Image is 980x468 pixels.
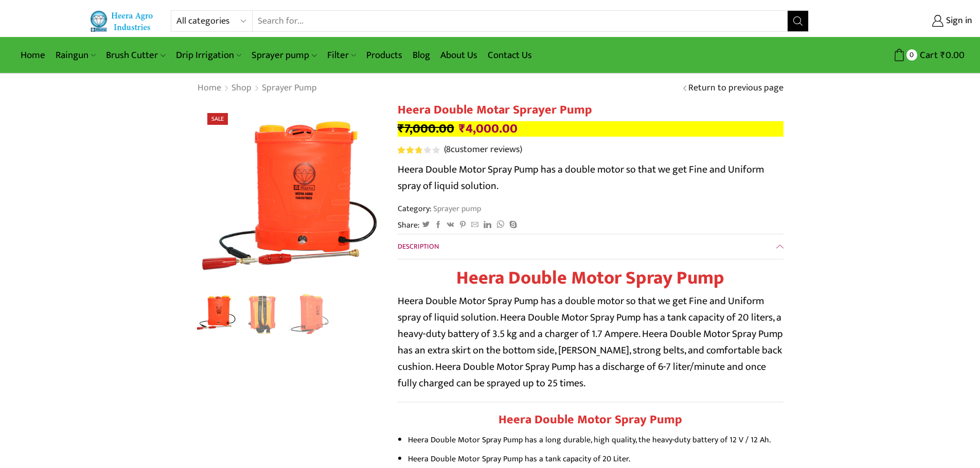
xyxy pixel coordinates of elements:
a: Home [197,82,222,95]
img: Double Motor Spray Pump [194,291,237,334]
a: Shop [231,82,252,95]
p: Heera Double Motor Spray Pump has a double motor so that we get Fine and Uniform spray of liquid ... [398,161,783,194]
a: Home [15,43,50,67]
li: 2 / 3 [242,293,284,334]
li: 3 / 3 [290,293,332,334]
bdi: 0.00 [940,47,965,63]
a: Contact Us [483,43,537,67]
span: 8 [446,142,451,157]
div: 1 / 3 [197,103,382,288]
a: Sprayer pump [432,202,481,215]
a: Raingun [50,43,101,67]
span: ₹ [398,118,404,139]
input: Search for... [253,11,788,31]
li: Heera Double Motor Spray Pump has a long durable, high quality, the heavy-duty battery of 12 V / ... [408,433,783,447]
span: ₹ [940,47,946,63]
span: Rated out of 5 based on customer ratings [398,146,422,154]
a: About Us [435,43,483,67]
li: 1 / 3 [194,293,237,334]
a: (8customer reviews) [444,143,522,157]
strong: Heera Double Motor Spray Pump [498,409,682,430]
a: Return to previous page [688,82,783,95]
a: Products [361,43,407,67]
h1: Heera Double Motar Sprayer Pump [398,103,783,118]
a: Sign in [824,12,972,30]
span: Description [398,240,439,252]
a: Drip Irrigation [171,43,246,67]
a: Sprayer pump [261,82,317,95]
span: Sign in [943,14,972,28]
span: Cart [917,48,938,62]
span: Share: [398,219,420,231]
span: ₹ [459,118,466,139]
a: 0 Cart ₹0.00 [819,46,965,65]
bdi: 7,000.00 [398,118,454,139]
span: Category: [398,203,481,215]
a: IMG_4882 [290,293,332,335]
a: Filter [322,43,361,67]
a: IMG_4885 [242,293,284,335]
img: Double Motor Spray Pump [197,103,382,288]
a: Brush Cutter [101,43,170,67]
bdi: 4,000.00 [459,118,518,139]
a: Description [398,234,783,259]
p: Heera Double Motor Spray Pump has a double motor so that we get Fine and Uniform spray of liquid ... [398,293,783,391]
span: 8 [398,146,441,154]
strong: Heera Double Motor Spray Pump [456,263,724,293]
nav: Breadcrumb [197,82,317,95]
a: Sprayer pump [246,43,322,67]
div: Rated 2.88 out of 5 [398,146,439,154]
button: Search button [788,11,808,31]
li: Heera Double Motor Spray Pump has a tank capacity of 20 Liter. [408,452,783,466]
a: Blog [407,43,435,67]
span: Sale [207,113,228,125]
span: 0 [906,49,917,60]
